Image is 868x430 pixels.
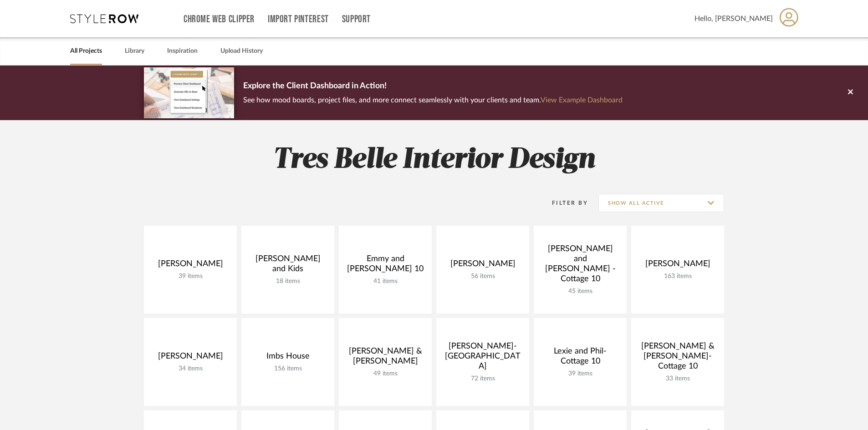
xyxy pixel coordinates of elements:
div: 156 items [249,365,327,373]
a: Inspiration [167,45,198,57]
div: 18 items [249,278,327,285]
a: All Projects [70,45,102,57]
div: [PERSON_NAME] [638,259,717,273]
div: [PERSON_NAME] & [PERSON_NAME] [346,346,424,370]
div: 34 items [151,365,230,373]
a: Upload History [220,45,263,57]
a: Support [342,15,371,23]
div: 33 items [638,375,717,383]
a: View Example Dashboard [541,96,623,104]
a: Chrome Web Clipper [184,15,255,23]
div: Emmy and [PERSON_NAME] 10 [346,254,424,278]
div: [PERSON_NAME] and [PERSON_NAME] -Cottage 10 [541,244,619,288]
div: 49 items [346,370,424,378]
span: Hello, [PERSON_NAME] [694,13,773,24]
div: [PERSON_NAME] [444,259,522,273]
div: 163 items [638,273,717,280]
div: Filter By [540,198,588,207]
div: [PERSON_NAME]- [GEOGRAPHIC_DATA] [444,341,522,375]
p: Explore the Client Dashboard in Action! [243,79,623,94]
div: 45 items [541,288,619,295]
a: Library [125,45,144,57]
div: [PERSON_NAME] and Kids [249,254,327,278]
div: [PERSON_NAME] [151,259,230,273]
div: 56 items [444,273,522,280]
div: [PERSON_NAME] & [PERSON_NAME]-Cottage 10 [638,341,717,375]
div: Lexie and Phil-Cottage 10 [541,346,619,370]
div: 41 items [346,278,424,285]
h2: Tres Belle Interior Design [106,143,762,177]
p: See how mood boards, project files, and more connect seamlessly with your clients and team. [243,94,623,106]
div: 39 items [541,370,619,378]
div: Imbs House [249,351,327,365]
a: Import Pinterest [268,15,329,23]
img: d5d033c5-7b12-40c2-a960-1ecee1989c38.png [144,67,234,118]
div: [PERSON_NAME] [151,351,230,365]
div: 39 items [151,273,230,280]
div: 72 items [444,375,522,383]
